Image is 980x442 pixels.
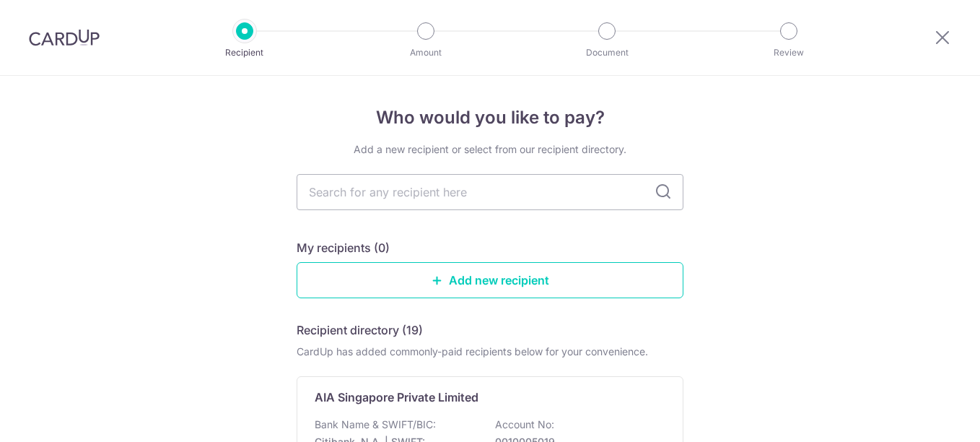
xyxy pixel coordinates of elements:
p: Document [554,45,660,60]
p: AIA Singapore Private Limited [315,389,478,406]
p: Bank Name & SWIFT/BIC: [315,417,436,432]
h5: Recipient directory (19) [297,321,423,339]
div: Add a new recipient or select from our recipient directory. [297,142,683,157]
p: Amount [372,45,479,60]
input: Search for any recipient here [297,174,683,210]
div: CardUp has added commonly-paid recipients below for your convenience. [297,344,683,359]
h4: Who would you like to pay? [297,105,683,131]
img: CardUp [29,29,100,46]
a: Add new recipient [297,262,683,298]
h5: My recipients (0) [297,239,390,256]
p: Recipient [191,45,298,60]
p: Account No: [495,417,554,432]
p: Review [735,45,842,60]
